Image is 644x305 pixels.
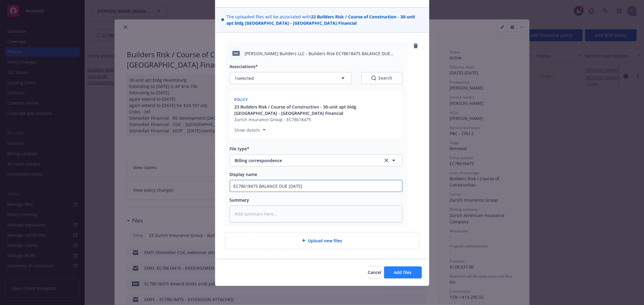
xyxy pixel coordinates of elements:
div: Upload new files [225,232,419,249]
button: Cancel [368,266,382,278]
span: Cancel [368,269,382,275]
span: Add files [394,269,412,275]
button: Add files [384,266,422,278]
span: Upload new files [308,237,342,244]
